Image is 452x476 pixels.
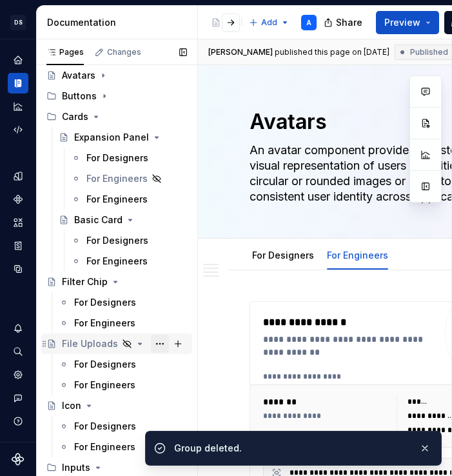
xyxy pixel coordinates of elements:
button: Notifications [8,318,28,339]
div: For Engineers [74,317,135,330]
div: Cards [41,106,192,127]
button: DS [3,8,34,36]
a: For Designers [54,416,192,437]
a: For Designers [54,354,192,375]
div: For Engineers [86,193,148,206]
a: Avatars [41,65,192,86]
svg: Supernova Logo [12,453,25,466]
div: published this page on [DATE] [275,47,389,57]
div: For Designers [86,234,148,247]
span: Add [261,17,277,28]
span: Published [410,47,448,57]
button: Preview [376,11,439,34]
a: Code automation [8,119,28,140]
div: For Designers [74,358,136,371]
a: File Uploads [41,333,192,354]
button: Add [245,14,293,32]
a: For Engineers [66,189,192,210]
span: Share [336,16,362,29]
button: Search ⌘K [8,341,28,362]
button: Share [317,11,371,34]
a: Design tokens [8,166,28,186]
a: For Designers [54,292,192,313]
span: Preview [384,16,420,29]
div: Pages [46,47,84,57]
a: Home [8,50,28,70]
div: For Engineers [74,379,135,392]
div: For Engineers [74,441,135,453]
a: Documentation [8,73,28,94]
div: Buttons [41,86,192,106]
a: For Designers [252,250,314,261]
a: Filter Chip [41,272,192,292]
a: For Engineers [66,251,192,272]
button: Contact support [8,388,28,408]
div: Filter Chip [62,275,108,288]
div: For Engineers [86,255,148,268]
div: Page tree [206,10,242,35]
div: Inputs [62,461,90,474]
a: For Engineers [54,437,192,457]
a: Components [8,189,28,210]
a: Expansion Panel [54,127,192,148]
div: A [306,17,311,28]
a: For Engineers [54,375,192,395]
div: Changes [107,47,141,57]
div: Expansion Panel [74,131,149,144]
a: For Engineers [327,250,388,261]
div: Buttons [62,90,97,103]
div: For Engineers [86,172,148,185]
div: For Designers [86,152,148,164]
div: For Engineers [322,241,393,268]
a: Storybook stories [8,235,28,256]
a: Settings [8,364,28,385]
a: Data sources [8,259,28,279]
div: DS [10,15,26,30]
a: For Designers [66,148,192,168]
a: For Engineers [66,168,192,189]
span: [PERSON_NAME] [208,47,273,57]
a: Icon [41,395,192,416]
a: For Engineers [54,313,192,333]
div: For Designers [74,420,136,433]
div: For Designers [247,241,319,268]
a: Analytics [8,96,28,117]
div: Basic Card [74,213,123,226]
a: For Designers [66,230,192,251]
div: Group deleted. [174,442,409,455]
a: Basic Card [54,210,192,230]
div: Avatars [62,69,95,82]
a: Assets [8,212,28,233]
div: File Uploads [62,337,118,350]
div: Icon [62,399,81,412]
div: For Designers [74,296,136,309]
div: Cards [62,110,88,123]
div: Documentation [47,16,192,29]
